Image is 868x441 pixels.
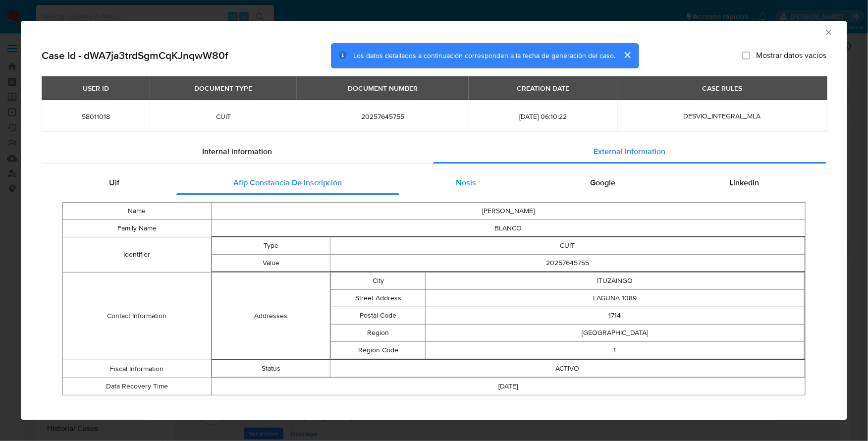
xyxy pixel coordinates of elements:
[77,80,115,97] div: USER ID
[426,324,805,341] td: [GEOGRAPHIC_DATA]
[331,272,426,289] td: City
[590,177,615,188] span: Google
[211,220,805,237] td: BLANCO
[426,307,805,324] td: 1714
[426,289,805,307] td: LAGUNA 1089
[824,27,833,36] button: Cerrar ventana
[21,21,847,420] div: closure-recommendation-modal
[212,254,330,272] td: Value
[756,51,826,60] span: Mostrar datos vacíos
[481,112,605,121] span: [DATE] 06:10:22
[54,112,138,121] span: 58011018
[331,324,426,341] td: Region
[331,341,426,359] td: Region Code
[742,52,750,59] input: Mostrar datos vacíos
[456,177,476,188] span: Nosis
[63,220,212,237] td: Family Name
[63,360,212,378] td: Fiscal Information
[212,360,330,377] td: Status
[211,378,805,395] td: [DATE]
[330,254,805,272] td: 20257645755
[330,237,805,254] td: CUIT
[63,237,212,272] td: Identifier
[233,177,342,188] span: Afip Constancia De Inscripción
[109,177,119,188] span: Uif
[342,80,424,97] div: DOCUMENT NUMBER
[63,202,212,220] td: Name
[696,80,748,97] div: CASE RULES
[162,112,285,121] span: CUIT
[203,146,272,157] span: Internal information
[330,360,805,377] td: ACTIVO
[212,237,330,254] td: Type
[211,202,805,220] td: [PERSON_NAME]
[353,51,615,60] span: Los datos detallados a continuación corresponden a la fecha de generación del caso.
[511,80,575,97] div: CREATION DATE
[212,272,330,359] td: Addresses
[63,378,212,395] td: Data Recovery Time
[729,177,759,188] span: Linkedin
[52,171,816,195] div: Detailed external info
[594,146,666,157] span: External information
[63,272,212,360] td: Contact Information
[309,112,457,121] span: 20257645755
[331,307,426,324] td: Postal Code
[684,111,761,121] span: DESVIO_INTEGRAL_MLA
[426,341,805,359] td: 1
[42,49,228,62] h2: Case Id - dWA7ja3trdSgmCqKJnqwW80f
[615,43,639,67] button: cerrar
[188,80,258,97] div: DOCUMENT TYPE
[426,272,805,289] td: ITUZAINGO
[42,140,826,164] div: Detailed info
[331,289,426,307] td: Street Address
